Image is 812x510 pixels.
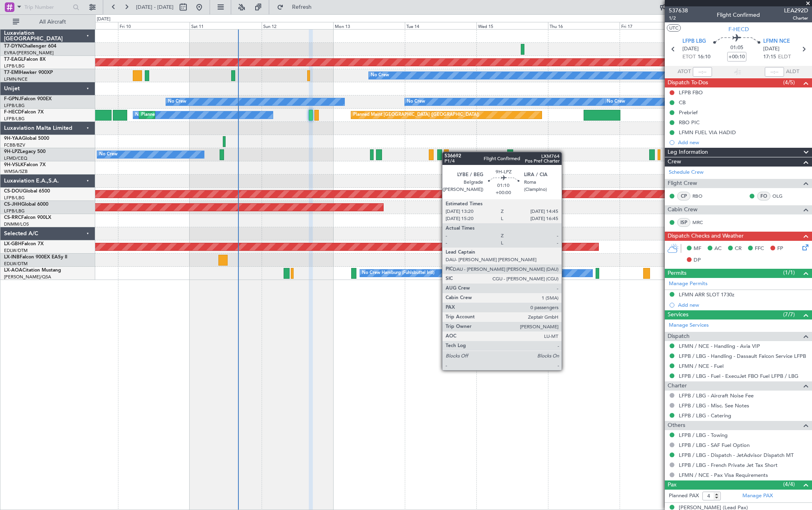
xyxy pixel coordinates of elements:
a: LFPB / LBG - French Private Jet Tax Short [679,462,778,468]
div: No Crew [371,69,389,81]
span: CR [735,245,742,253]
a: WMSA/SZB [4,169,28,175]
span: LX-INB [4,255,20,260]
span: FP [777,245,783,253]
div: ISP [677,218,690,227]
span: 9H-YAA [4,136,22,141]
a: LFPB/LBG [4,63,25,69]
span: LEA292D [784,6,808,15]
span: Permits [668,269,686,278]
a: F-HECDFalcon 7X [4,110,44,115]
span: T7-EMI [4,70,20,75]
span: F-GPNJ [4,97,21,101]
span: DP [694,256,701,264]
span: T7-DYN [4,44,22,49]
button: UTC [667,24,681,32]
div: Tue 14 [405,22,476,29]
div: [DATE] [97,16,110,23]
span: [DATE] [682,45,699,53]
a: LFPB/LBG [4,195,25,201]
span: 17:15 [763,53,776,61]
span: (4/5) [783,78,795,87]
span: Others [668,421,685,430]
a: Schedule Crew [669,169,704,177]
span: ETOT [682,53,696,61]
div: Mon 13 [333,22,405,29]
div: No Crew [135,109,154,121]
div: Add new [678,302,808,308]
div: Planned Maint [GEOGRAPHIC_DATA] ([GEOGRAPHIC_DATA]) [353,109,479,121]
span: Crew [668,157,681,167]
a: LFMN / NCE - Pax Visa Requirements [679,472,768,478]
span: LX-GBH [4,242,22,246]
a: T7-EAGLFalcon 8X [4,57,46,62]
span: 1/2 [669,15,688,22]
a: LFPB/LBG [4,116,25,122]
span: ATOT [678,68,691,76]
a: LFPB / LBG - Towing [679,432,728,439]
a: LX-INBFalcon 900EX EASy II [4,255,67,260]
div: LFMN ARR SLOT 1730z [679,291,734,298]
span: F-HECD [4,110,22,115]
div: Add new [678,139,808,146]
span: Charter [784,15,808,22]
div: LFPB FBO [679,89,703,96]
a: LFMN / NCE - Handling - Avia VIP [679,343,760,349]
div: Thu 16 [548,22,620,29]
input: Trip Number [24,1,70,13]
a: LFPB / LBG - Catering [679,412,731,419]
span: CS-JHH [4,202,21,207]
span: CS-RRC [4,215,21,220]
a: LFPB/LBG [4,103,25,109]
a: Manage Permits [669,280,708,288]
a: LFPB / LBG - SAF Fuel Option [679,442,750,448]
span: MF [694,245,701,253]
a: FCBB/BZV [4,142,25,148]
span: AC [714,245,722,253]
span: CS-DOU [4,189,23,194]
div: Flight Confirmed [717,11,760,19]
a: LFMN/NCE [4,76,28,82]
div: Sat 11 [190,22,261,29]
span: Refresh [285,4,319,10]
div: FO [757,192,770,200]
a: 9H-LPZLegacy 500 [4,149,46,154]
span: LFPB LBG [682,38,706,46]
button: Refresh [273,1,321,14]
span: [DATE] [763,45,780,53]
a: LFPB / LBG - Misc. See Notes [679,402,749,409]
span: Dispatch To-Dos [668,78,708,87]
div: Sun 12 [262,22,333,29]
div: No Crew [99,149,118,161]
a: LFPB / LBG - Dispatch - JetAdvisor Dispatch MT [679,452,794,458]
span: (1/1) [783,268,795,277]
span: T7-EAGL [4,57,24,62]
span: LFMN NCE [763,38,790,46]
span: (4/4) [783,480,795,488]
span: Charter [668,381,687,391]
span: 9H-VSLK [4,163,24,167]
div: Fri 10 [118,22,190,29]
a: EVRA/[PERSON_NAME] [4,50,54,56]
div: No Crew [407,96,425,108]
span: All Aircraft [21,19,84,25]
a: Manage PAX [742,492,773,500]
a: T7-EMIHawker 900XP [4,70,53,75]
a: LFMN / NCE - Fuel [679,363,724,369]
div: RBO PIC [679,119,700,126]
span: [DATE] - [DATE] [136,4,174,11]
div: Fri 17 [620,22,691,29]
a: EDLW/DTM [4,248,28,254]
input: --:-- [693,67,712,77]
a: [PERSON_NAME]/QSA [4,274,51,280]
span: 01:05 [730,44,743,52]
a: RBO [692,192,710,200]
span: Flight Crew [668,179,697,188]
div: LFMN FUEL VIA HADID [679,129,736,136]
span: Pax [668,480,676,490]
div: No Crew Hamburg (Fuhlsbuttel Intl) [362,267,434,279]
span: LX-AOA [4,268,22,273]
span: Services [668,310,688,319]
a: LFPB / LBG - Fuel - ExecuJet FBO Fuel LFPB / LBG [679,373,798,379]
a: 9H-YAAGlobal 5000 [4,136,49,141]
